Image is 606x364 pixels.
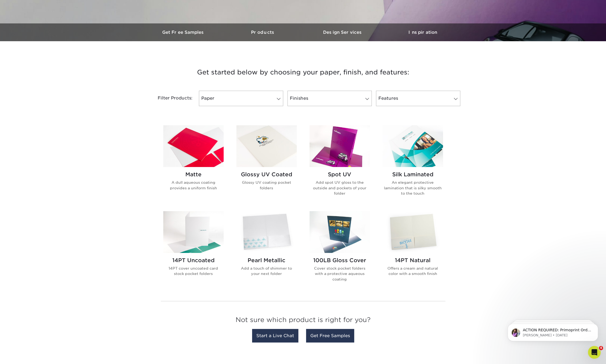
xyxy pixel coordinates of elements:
h3: Get Free Samples [144,30,223,35]
h3: Get started below by choosing your paper, finish, and features: [148,60,459,84]
span: ACTION REQUIRED: Primoprint Order 25922-33972-33624 Thank you for placing your print order with P... [23,15,91,173]
p: Add a touch of shimmer to your next folder [236,266,297,277]
img: Silk Laminated Presentation Folders [383,125,443,167]
h3: Design Services [303,30,383,35]
a: 100LB Gloss Cover Presentation Folders 100LB Gloss Cover Cover stock pocket folders with a protec... [310,211,370,290]
a: Inspiration [383,23,463,41]
a: Matte Presentation Folders Matte A dull aqueous coating provides a uniform finish [163,125,224,204]
h2: Silk Laminated [383,171,443,178]
a: Get Free Samples [144,23,223,41]
h2: Pearl Metallic [236,257,297,263]
a: Pearl Metallic Presentation Folders Pearl Metallic Add a touch of shimmer to your next folder [236,211,297,290]
iframe: Intercom live chat [588,346,601,359]
a: 14PT Uncoated Presentation Folders 14PT Uncoated 14PT cover uncoated card stock pocket folders [163,211,224,290]
p: 14PT cover uncoated card stock pocket folders [163,266,224,277]
img: 14PT Uncoated Presentation Folders [163,211,224,253]
h2: 14PT Uncoated [163,257,224,263]
img: 100LB Gloss Cover Presentation Folders [310,211,370,253]
h3: Not sure which product is right for you? [161,312,445,330]
p: Glossy UV coating pocket folders [236,180,297,191]
a: Paper [199,91,283,106]
img: Spot UV Presentation Folders [310,125,370,167]
iframe: Intercom notifications message [500,312,606,350]
img: Pearl Metallic Presentation Folders [236,211,297,253]
a: Spot UV Presentation Folders Spot UV Add spot UV gloss to the outside and pockets of your folder [310,125,370,204]
h3: Inspiration [383,30,463,35]
a: Start a Live Chat [252,329,298,342]
a: Silk Laminated Presentation Folders Silk Laminated An elegant protective lamination that is silky... [383,125,443,204]
p: Offers a cream and natural color with a smooth finish [383,266,443,277]
img: 14PT Natural Presentation Folders [383,211,443,253]
h2: Spot UV [310,171,370,178]
a: Finishes [287,91,372,106]
h2: Matte [163,171,224,178]
span: 4 [599,346,603,350]
p: An elegant protective lamination that is silky smooth to the touch [383,180,443,196]
h2: 14PT Natural [383,257,443,263]
h2: Glossy UV Coated [236,171,297,178]
img: Matte Presentation Folders [163,125,224,167]
a: Get Free Samples [306,329,354,342]
h3: Products [223,30,303,35]
a: Products [223,23,303,41]
a: Features [376,91,460,106]
div: Filter Products: [144,91,197,106]
a: 14PT Natural Presentation Folders 14PT Natural Offers a cream and natural color with a smooth finish [383,211,443,290]
h2: 100LB Gloss Cover [310,257,370,263]
a: Glossy UV Coated Presentation Folders Glossy UV Coated Glossy UV coating pocket folders [236,125,297,204]
img: Glossy UV Coated Presentation Folders [236,125,297,167]
p: Add spot UV gloss to the outside and pockets of your folder [310,180,370,196]
p: Message from Erica, sent 2w ago [23,20,92,25]
p: A dull aqueous coating provides a uniform finish [163,180,224,191]
a: Design Services [303,23,383,41]
p: Cover stock pocket folders with a protective aqueous coating [310,266,370,282]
